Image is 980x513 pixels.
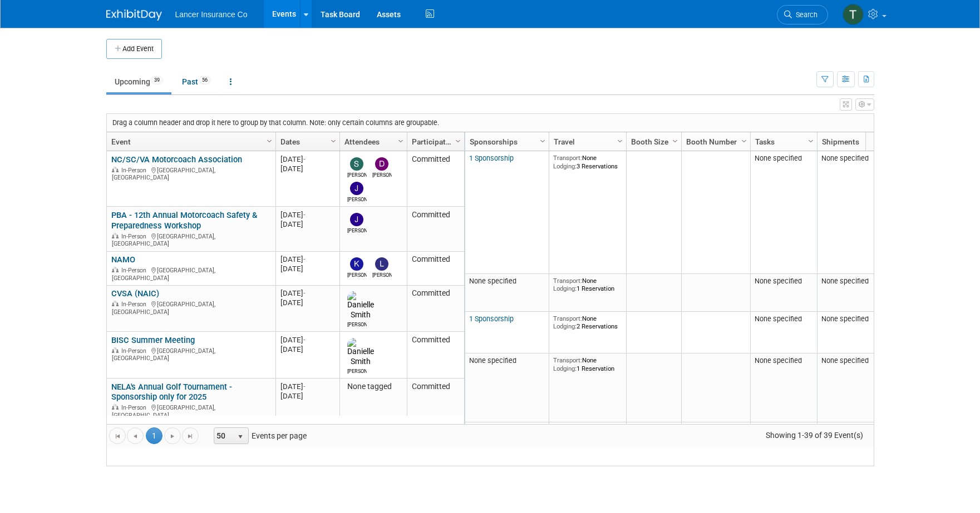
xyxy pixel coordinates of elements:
div: [DATE] [280,220,334,229]
span: - [303,382,306,391]
span: None specified [821,315,869,323]
img: John Burgan [350,213,363,226]
a: Go to the last page [182,427,199,444]
img: Danielle Smith [347,291,374,320]
div: None 2 Reservations [553,315,622,331]
span: Column Settings [538,137,547,146]
a: Go to the previous page [127,427,144,444]
span: None specified [469,356,516,365]
div: [DATE] [280,335,334,345]
a: Past56 [174,71,219,92]
span: Transport: [553,356,582,364]
a: Column Settings [805,132,817,149]
span: Lodging: [553,285,577,292]
a: Participation [412,132,457,151]
span: In-Person [121,301,150,308]
span: In-Person [121,404,150,411]
span: None specified [469,277,516,285]
div: None 1 Reservation [553,356,622,372]
a: Dates [280,132,332,151]
span: Column Settings [615,137,624,146]
span: In-Person [121,347,150,355]
span: 1 [146,427,162,444]
a: NC/SC/VA Motorcoach Association [111,155,242,165]
div: [DATE] [280,391,334,401]
a: Travel [554,132,619,151]
div: [DATE] [280,264,334,273]
a: Shipments [822,132,893,151]
div: [GEOGRAPHIC_DATA], [GEOGRAPHIC_DATA] [111,165,270,182]
span: None specified [821,356,869,365]
img: In-Person Event [112,267,119,272]
a: Go to the next page [164,427,181,444]
div: [GEOGRAPHIC_DATA], [GEOGRAPHIC_DATA] [111,346,270,362]
span: - [303,255,306,263]
td: Committed [407,378,464,423]
img: Dennis Kelly [375,157,388,171]
span: - [303,336,306,344]
img: In-Person Event [112,167,119,172]
a: 1 Sponsorship [469,315,514,323]
span: Column Settings [454,137,462,146]
a: Column Settings [536,132,549,149]
span: Lodging: [553,365,577,372]
td: Committed [407,151,464,207]
div: [DATE] [280,255,334,264]
a: PBA - 12th Annual Motorcoach Safety & Preparedness Workshop [111,210,257,231]
button: Add Event [106,39,162,59]
div: Leslie Neverson-Drake [372,271,392,279]
div: [DATE] [280,210,334,220]
div: None specified [755,277,812,286]
div: [DATE] [280,155,334,164]
div: Steven O'Shea [347,171,367,179]
span: Column Settings [329,137,338,146]
div: None specified [755,356,812,365]
div: Kimberlee Bissegger [347,271,367,279]
a: Column Settings [614,132,626,149]
td: Committed [407,207,464,251]
td: Committed [407,252,464,286]
div: [GEOGRAPHIC_DATA], [GEOGRAPHIC_DATA] [111,265,270,282]
span: 56 [199,76,211,84]
div: [DATE] [280,288,334,298]
div: [DATE] [280,164,334,173]
td: Committed [407,332,464,378]
a: NELA's Annual Golf Tournament - Sponsorship only for 2025 [111,382,232,402]
span: Column Settings [806,137,815,146]
a: Booth Size [631,132,674,151]
div: [DATE] [280,382,334,391]
img: Danielle Smith [347,338,374,367]
img: Leslie Neverson-Drake [375,257,388,271]
a: Column Settings [669,132,681,149]
span: - [303,211,306,219]
div: None specified [755,315,812,323]
span: Transport: [553,315,582,322]
span: Lancer Insurance Co [175,10,248,19]
img: ExhibitDay [106,9,162,21]
div: [GEOGRAPHIC_DATA], [GEOGRAPHIC_DATA] [111,299,270,316]
div: Danielle Smith [347,367,367,375]
span: In-Person [121,167,150,174]
span: In-Person [121,267,150,274]
span: Column Settings [671,137,679,146]
img: Kimberlee Bissegger [350,257,363,271]
div: [DATE] [280,345,334,354]
div: Dennis Kelly [372,171,392,179]
a: NAMO [111,255,135,265]
div: [DATE] [280,298,334,307]
td: Committed [407,286,464,332]
span: Events per page [199,427,318,444]
img: In-Person Event [112,404,119,410]
a: Search [777,5,828,24]
img: Terrence Forrest [843,4,864,25]
span: None specified [821,277,869,285]
a: Event [111,132,268,151]
span: Go to the first page [113,432,122,441]
a: Column Settings [738,132,750,149]
span: Column Settings [740,137,748,146]
a: Column Settings [452,132,464,149]
div: Drag a column header and drop it here to group by that column. Note: only certain columns are gro... [107,114,874,132]
span: select [236,432,245,441]
div: [GEOGRAPHIC_DATA], [GEOGRAPHIC_DATA] [111,231,270,248]
div: None specified [755,154,812,163]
